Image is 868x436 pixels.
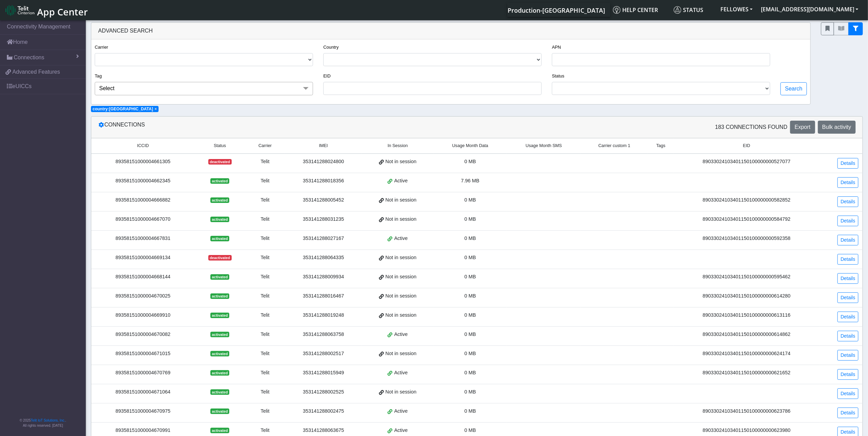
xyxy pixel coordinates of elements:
[289,273,358,281] div: 353141288009934
[385,388,416,396] span: Not in session
[95,177,190,185] div: 89358151000004662345
[95,350,190,358] div: 89358151000004671015
[613,6,658,14] span: Help center
[613,6,621,14] img: knowledge.svg
[214,143,226,149] span: Status
[95,312,190,319] div: 89358151000004669910
[678,292,815,300] div: 89033024103401150100000000614280
[210,197,229,203] span: activated
[464,216,476,222] span: 0 MB
[95,427,190,434] div: 89358151000004670991
[249,350,281,358] div: Telit
[95,408,190,415] div: 89358151000004670975
[249,292,281,300] div: Telit
[552,73,564,79] label: Status
[249,273,281,281] div: Telit
[674,6,703,14] span: Status
[837,216,858,226] a: Details
[154,107,157,111] span: ×
[818,121,856,134] button: Bulk activity
[289,216,358,223] div: 353141288031235
[95,158,190,166] div: 89358151000004661305
[452,143,488,149] span: Usage Month Data
[95,254,190,262] div: 89358151000004669134
[394,331,408,338] span: Active
[507,3,605,17] a: Your current platform instance
[249,216,281,223] div: Telit
[837,273,858,284] a: Details
[394,369,408,377] span: Active
[210,428,229,433] span: activated
[95,369,190,377] div: 89358151000004670769
[289,331,358,338] div: 353141288063758
[464,370,476,375] span: 0 MB
[678,427,815,434] div: 89033024103401150100000000623980
[678,273,815,281] div: 89033024103401150100000000595462
[289,350,358,358] div: 353141288002517
[461,178,479,183] span: 7.96 MB
[289,388,358,396] div: 353141288002525
[837,331,858,341] a: Details
[387,143,408,149] span: In Session
[464,408,476,414] span: 0 MB
[464,274,476,279] span: 0 MB
[464,255,476,260] span: 0 MB
[289,292,358,300] div: 353141288016467
[394,177,408,185] span: Active
[822,124,851,130] span: Bulk activity
[319,143,328,149] span: IMEI
[837,196,858,207] a: Details
[249,331,281,338] div: Telit
[837,388,858,399] a: Details
[715,123,788,131] span: 183 Connections found
[678,312,815,319] div: 89033024103401150100000000613116
[678,408,815,415] div: 89033024103401150100000000623786
[464,331,476,337] span: 0 MB
[249,427,281,434] div: Telit
[385,273,416,281] span: Not in session
[249,369,281,377] div: Telit
[210,274,229,280] span: activated
[210,178,229,184] span: activated
[526,143,562,149] span: Usage Month SMS
[137,143,149,149] span: ICCID
[464,197,476,203] span: 0 MB
[210,370,229,376] span: activated
[249,177,281,185] div: Telit
[678,331,815,338] div: 89033024103401150100000000614862
[394,427,408,434] span: Active
[289,235,358,242] div: 353141288027167
[154,107,157,111] button: Close
[210,293,229,299] span: activated
[210,389,229,395] span: activated
[598,143,630,149] span: Carrier custom 1
[385,158,416,166] span: Not in session
[837,350,858,361] a: Details
[671,3,716,17] a: Status
[394,235,408,242] span: Active
[610,3,671,17] a: Help center
[323,73,331,79] label: EID
[508,6,605,14] span: Production-[GEOGRAPHIC_DATA]
[464,427,476,433] span: 0 MB
[95,44,108,50] label: Carrier
[656,143,666,149] span: Tags
[249,158,281,166] div: Telit
[464,159,476,164] span: 0 MB
[289,408,358,415] div: 353141288002475
[249,408,281,415] div: Telit
[757,3,863,15] button: [EMAIL_ADDRESS][DOMAIN_NAME]
[5,3,87,17] a: App Center
[385,254,416,262] span: Not in session
[210,217,229,222] span: activated
[385,292,416,300] span: Not in session
[95,388,190,396] div: 89358151000004671064
[249,235,281,242] div: Telit
[678,235,815,242] div: 89033024103401150100000000592358
[289,254,358,262] div: 353141288064335
[210,313,229,318] span: activated
[289,177,358,185] div: 353141288018356
[95,73,102,79] label: Tag
[552,44,561,50] label: APN
[249,388,281,396] div: Telit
